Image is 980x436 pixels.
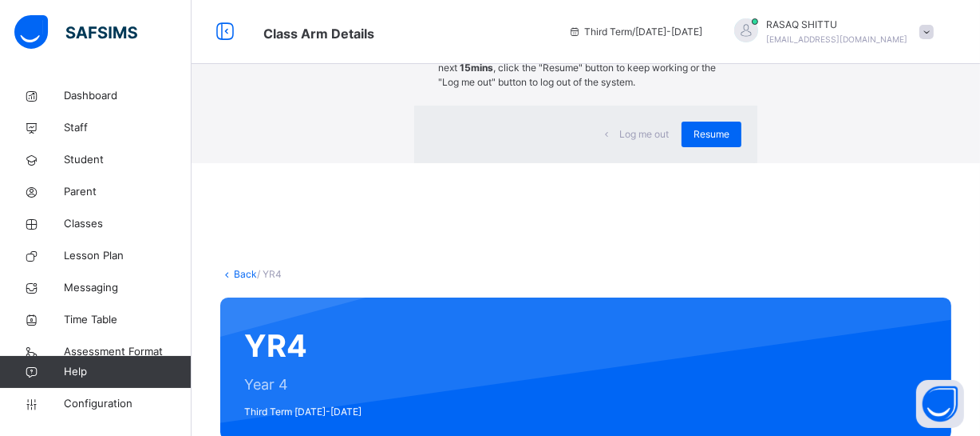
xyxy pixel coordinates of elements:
[694,127,729,142] span: Resume
[568,25,702,39] span: session/term information
[64,184,192,200] span: Parent
[64,248,192,264] span: Lesson Plan
[64,344,192,360] span: Assessment Format
[438,46,733,90] p: Due to inactivity you would be logged out to the system in the next , click the "Resume" button t...
[619,127,669,142] span: Log me out
[257,268,282,280] span: / YR4
[64,88,192,104] span: Dashboard
[64,364,191,380] span: Help
[718,18,942,46] div: RASAQSHITTU
[64,280,192,296] span: Messaging
[916,380,964,428] button: Open asap
[14,15,137,49] img: safsims
[263,26,374,42] span: Class Arm Details
[64,216,192,232] span: Classes
[460,62,493,74] strong: 15mins
[64,312,192,328] span: Time Table
[234,268,257,280] a: Back
[64,120,192,136] span: Staff
[766,34,907,44] span: [EMAIL_ADDRESS][DOMAIN_NAME]
[64,152,192,168] span: Student
[244,405,362,419] span: Third Term [DATE]-[DATE]
[64,396,191,412] span: Configuration
[766,18,907,32] span: RASAQ SHITTU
